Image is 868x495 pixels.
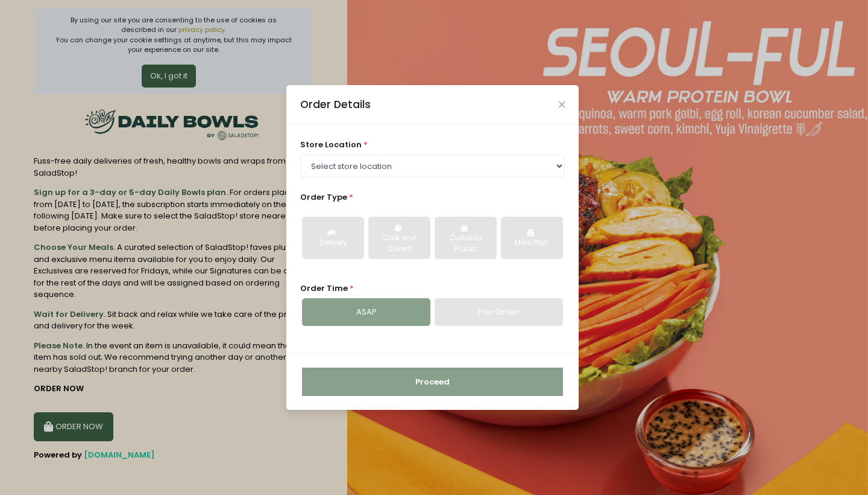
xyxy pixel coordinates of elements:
button: Curbside Pickup [435,217,497,259]
div: Curbside Pickup [443,233,488,254]
span: Order Type [300,191,347,203]
span: store location [300,139,362,150]
button: Proceed [302,368,563,397]
div: Order Details [300,97,371,112]
button: Click and Collect [368,217,430,259]
span: Order Time [300,283,348,294]
button: Close [559,101,565,107]
button: Meal Plan [501,217,563,259]
div: Delivery [310,238,356,249]
div: Meal Plan [509,238,555,249]
button: Delivery [302,217,364,259]
div: Click and Collect [377,233,422,254]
